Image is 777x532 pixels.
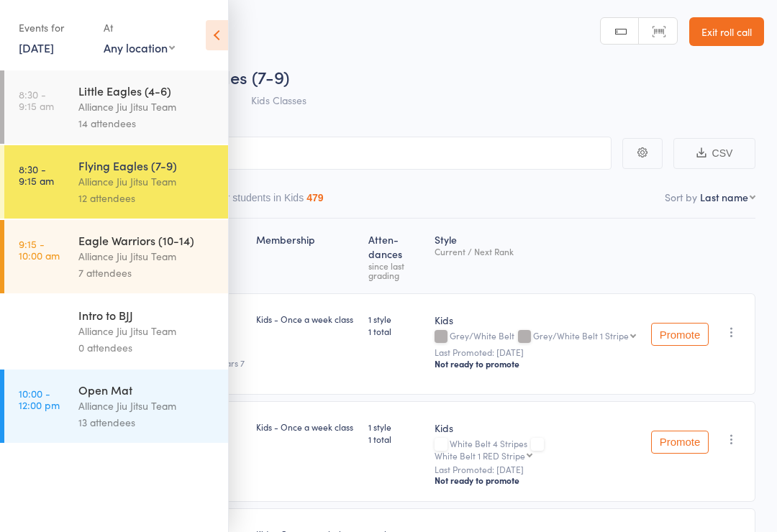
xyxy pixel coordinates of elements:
[78,248,216,265] div: Alliance Jiu Jitsu Team
[104,40,175,55] div: Any location
[363,225,429,287] div: Atten­dances
[250,225,363,287] div: Membership
[78,339,216,356] div: 0 attendees
[19,313,60,336] time: 9:15 - 10:00 am
[4,370,228,443] a: 10:00 -12:00 pmOpen MatAlliance Jiu Jitsu Team13 attendees
[104,16,175,40] div: At
[256,421,357,433] div: Kids - Once a week class
[689,17,764,46] a: Exit roll call
[435,439,640,460] div: White Belt 4 Stripes
[4,70,228,144] a: 8:30 -9:15 amLittle Eagles (4-6)Alliance Jiu Jitsu Team14 attendees
[78,307,216,323] div: Intro to BJJ
[435,347,640,357] small: Last Promoted: [DATE]
[78,157,216,173] div: Flying Eagles (7-9)
[429,225,645,287] div: Style
[700,190,748,204] div: Last name
[78,115,216,132] div: 14 attendees
[4,295,228,368] a: 9:15 -10:00 amIntro to BJJAlliance Jiu Jitsu Team0 attendees
[19,163,54,186] time: 8:30 - 9:15 am
[368,325,423,337] span: 1 total
[78,323,216,339] div: Alliance Jiu Jitsu Team
[78,398,216,414] div: Alliance Jiu Jitsu Team
[533,331,629,340] div: Grey/White Belt 1 Stripe
[78,190,216,206] div: 12 attendees
[19,238,60,261] time: 9:15 - 10:00 am
[673,138,755,169] button: CSV
[78,98,216,115] div: Alliance Jiu Jitsu Team
[435,421,640,435] div: Kids
[435,464,640,474] small: Last Promoted: [DATE]
[368,433,423,445] span: 1 total
[19,40,54,55] a: [DATE]
[19,387,60,411] time: 10:00 - 12:00 pm
[78,265,216,281] div: 7 attendees
[19,16,89,40] div: Events for
[435,474,640,486] div: Not ready to promote
[368,261,423,280] div: since last grading
[78,83,216,98] div: Little Eagles (4-6)
[256,313,357,325] div: Kids - Once a week class
[78,232,216,248] div: Eagle Warriors (10-14)
[306,192,323,203] div: 479
[435,358,640,370] div: Not ready to promote
[368,421,423,433] span: 1 style
[78,173,216,190] div: Alliance Jiu Jitsu Team
[435,451,525,460] div: White Belt 1 RED Stripe
[651,323,709,346] button: Promote
[78,382,216,398] div: Open Mat
[204,185,323,218] button: Other students in Kids479
[651,431,709,454] button: Promote
[4,145,228,219] a: 8:30 -9:15 amFlying Eagles (7-9)Alliance Jiu Jitsu Team12 attendees
[368,313,423,325] span: 1 style
[4,220,228,293] a: 9:15 -10:00 amEagle Warriors (10-14)Alliance Jiu Jitsu Team7 attendees
[435,313,640,327] div: Kids
[78,414,216,431] div: 13 attendees
[435,247,640,256] div: Current / Next Rank
[22,137,612,170] input: Search by name
[665,190,697,204] label: Sort by
[435,331,640,343] div: Grey/White Belt
[19,88,54,111] time: 8:30 - 9:15 am
[251,93,306,107] span: Kids Classes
